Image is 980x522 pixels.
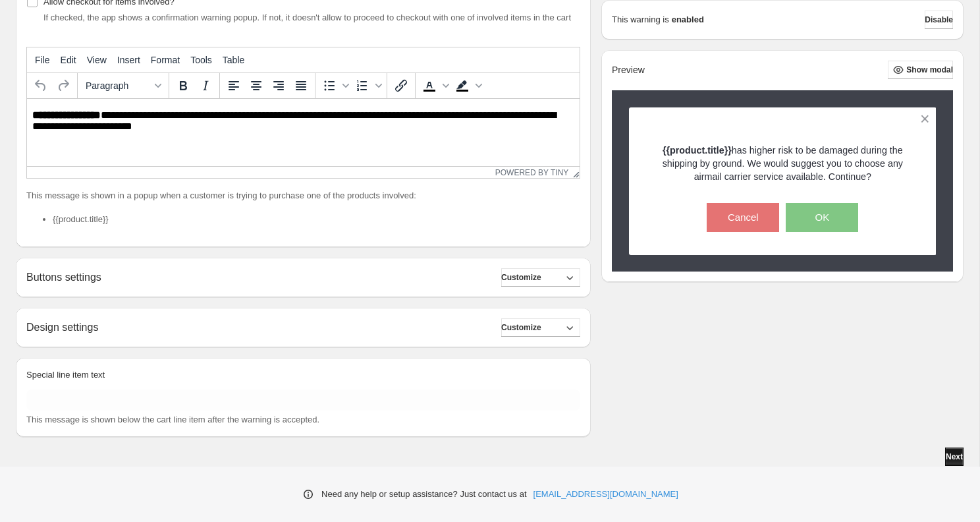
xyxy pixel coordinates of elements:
span: This message is shown below the cart line item after the warning is accepted. [26,415,319,424]
button: Undo [30,74,52,97]
span: Customize [501,272,541,283]
span: View [87,55,107,65]
button: OK [786,203,858,232]
div: Background color [451,74,484,97]
div: Resize [568,167,580,178]
a: Powered by Tiny [495,168,569,177]
span: Disable [925,14,953,25]
div: Bullet list [318,74,351,97]
span: Customize [501,322,541,333]
strong: enabled [672,13,704,26]
span: Special line item text [26,370,105,380]
button: Bold [172,74,194,97]
p: has higher risk to be damaged during the shipping by ground. We would suggest you to choose any a... [652,144,913,183]
h2: Preview [612,65,645,76]
button: Cancel [707,203,779,232]
p: This warning is [612,13,669,26]
span: Edit [61,55,76,65]
span: Paragraph [86,80,150,91]
h2: Design settings [26,321,98,333]
button: Customize [501,318,580,337]
a: [EMAIL_ADDRESS][DOMAIN_NAME] [533,488,678,501]
span: Table [223,55,244,65]
span: Show modal [906,65,953,75]
p: This message is shown in a popup when a customer is trying to purchase one of the products involved: [26,189,580,202]
button: Show modal [888,61,953,79]
button: Align left [223,74,245,97]
span: Format [151,55,180,65]
button: Customize [501,268,580,287]
button: Insert/edit link [390,74,412,97]
button: Formats [80,74,166,97]
h2: Buttons settings [26,271,101,283]
span: Tools [190,55,212,65]
button: Italic [194,74,217,97]
button: Justify [290,74,312,97]
button: Align right [267,74,290,97]
span: If checked, the app shows a confirmation warning popup. If not, it doesn't allow to proceed to ch... [43,13,571,22]
li: {{product.title}} [53,213,580,226]
div: Numbered list [351,74,384,97]
strong: {{product.title}} [663,145,732,156]
span: File [35,55,50,65]
div: Text color [418,74,451,97]
button: Disable [925,11,953,29]
button: Align center [245,74,267,97]
iframe: Rich Text Area [27,99,580,166]
button: Redo [52,74,74,97]
button: Next [945,448,964,466]
span: Next [946,451,963,462]
span: Insert [117,55,140,65]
